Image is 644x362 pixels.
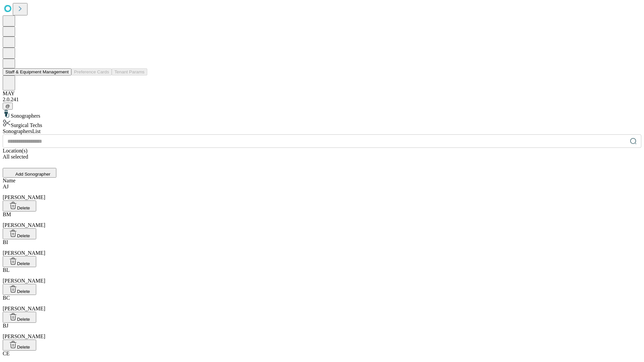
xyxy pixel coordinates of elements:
[3,184,9,189] span: AJ
[3,239,8,245] span: BI
[3,295,10,301] span: BC
[3,323,641,340] div: [PERSON_NAME]
[3,103,13,110] button: @
[3,323,8,328] span: BJ
[17,289,30,294] span: Delete
[5,104,10,109] span: @
[3,351,9,356] span: CE
[15,172,50,177] span: Add Sonographer
[3,267,9,273] span: BL
[3,184,641,200] div: [PERSON_NAME]
[3,178,641,184] div: Name
[112,68,147,75] button: Tenant Params
[3,256,36,267] button: Delete
[17,205,30,210] span: Delete
[3,228,36,239] button: Delete
[3,284,36,295] button: Delete
[3,200,36,212] button: Delete
[3,128,641,134] div: Sonographers List
[3,68,71,75] button: Staff & Equipment Management
[3,90,641,97] div: MAY
[17,345,30,350] span: Delete
[17,317,30,322] span: Delete
[3,97,641,103] div: 2.0.241
[17,261,30,266] span: Delete
[3,119,641,128] div: Surgical Techs
[71,68,112,75] button: Preference Cards
[3,212,11,217] span: BM
[3,267,641,284] div: [PERSON_NAME]
[3,295,641,312] div: [PERSON_NAME]
[3,212,641,228] div: [PERSON_NAME]
[3,110,641,119] div: Sonographers
[3,312,36,323] button: Delete
[3,239,641,256] div: [PERSON_NAME]
[3,148,28,154] span: Location(s)
[17,233,30,238] span: Delete
[3,154,641,160] div: All selected
[3,340,36,351] button: Delete
[3,168,56,178] button: Add Sonographer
